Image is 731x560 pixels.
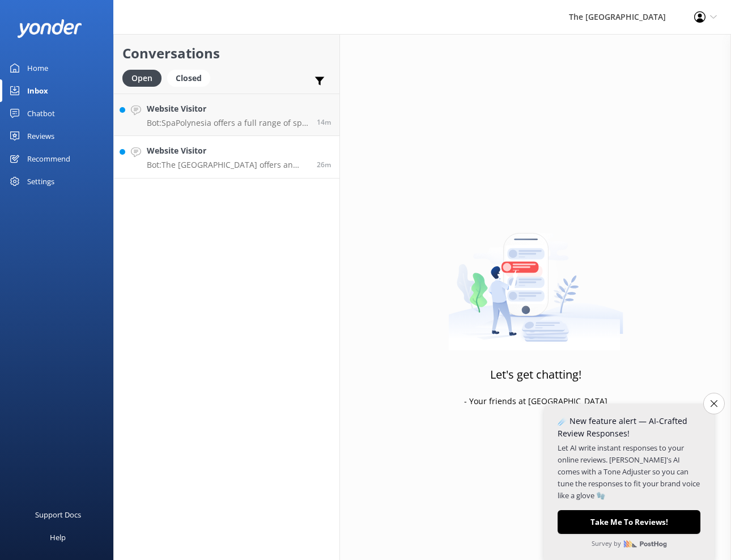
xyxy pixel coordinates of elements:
h4: Website Visitor [147,145,308,157]
span: Oct 02 2025 02:20pm (UTC -10:00) Pacific/Honolulu [317,160,331,169]
h2: Conversations [122,43,331,64]
div: Home [27,57,48,79]
div: Inbox [27,79,48,102]
img: yonder-white-logo.png [17,19,82,38]
div: Chatbot [27,102,55,125]
div: Help [50,526,66,549]
a: Website VisitorBot:The [GEOGRAPHIC_DATA] offers an Island Night Buffet & Show as part of its dini... [114,136,339,179]
h4: Website Visitor [147,103,308,115]
a: Closed [167,71,216,84]
h3: Let's get chatting! [490,366,581,384]
img: artwork of a man stealing a conversation from at giant smartphone [448,209,623,351]
div: Closed [167,70,210,87]
a: Website VisitorBot:SpaPolynesia offers a full range of spa treatments. For bookings or to request... [114,94,339,136]
div: Reviews [27,125,54,147]
p: Bot: The [GEOGRAPHIC_DATA] offers an Island Night Buffet & Show as part of its dining experiences... [147,160,308,170]
span: Oct 02 2025 02:32pm (UTC -10:00) Pacific/Honolulu [317,117,331,127]
div: Recommend [27,147,70,170]
div: Support Docs [35,503,81,526]
div: Settings [27,170,54,193]
p: Bot: SpaPolynesia offers a full range of spa treatments. For bookings or to request the Spa Menu,... [147,118,308,128]
p: - Your friends at [GEOGRAPHIC_DATA] [464,395,607,408]
div: Open [122,70,161,87]
a: Open [122,71,167,84]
